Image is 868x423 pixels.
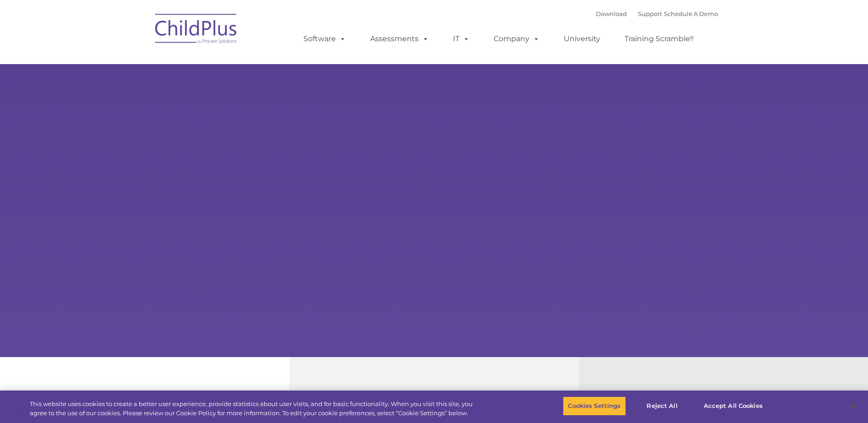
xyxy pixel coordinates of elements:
a: Assessments [361,30,438,48]
img: ChildPlus by Procare Solutions [151,7,242,53]
a: Schedule A Demo [664,10,718,17]
a: IT [444,30,479,48]
a: Support [638,10,662,17]
button: Accept All Cookies [699,396,768,416]
a: Training Scramble!! [615,30,703,48]
button: Cookies Settings [563,396,625,416]
a: Download [596,10,627,17]
div: This website uses cookies to create a better user experience, provide statistics about user visit... [30,400,477,418]
a: Software [294,30,355,48]
a: University [555,30,609,48]
button: Reject All [634,396,691,416]
a: Company [485,30,549,48]
button: Close [843,396,863,416]
font: | [596,10,718,17]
